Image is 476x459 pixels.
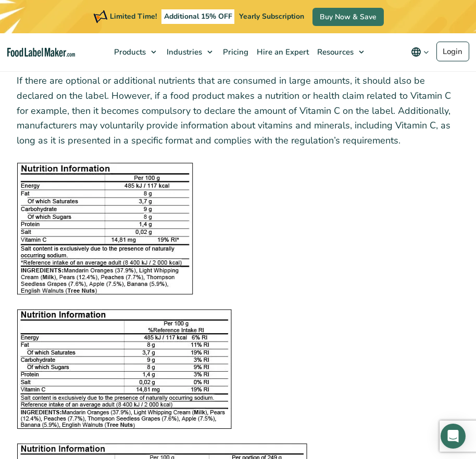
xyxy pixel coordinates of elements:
[164,47,203,57] span: Industries
[441,424,466,449] div: Open Intercom Messenger
[161,9,235,24] span: Additional 15% OFF
[17,163,193,295] img: EU Standard Nutrition Facts Label with nutrition information in a tabular format.
[312,8,384,26] a: Buy Now & Save
[252,33,312,71] a: Hire an Expert
[314,47,355,57] span: Resources
[161,33,218,71] a: Industries
[218,33,252,71] a: Pricing
[110,11,157,21] span: Limited Time!
[17,73,459,148] p: If there are optional or additional nutrients that are consumed in large amounts, it should also ...
[109,33,161,71] a: Products
[312,33,369,71] a: Resources
[220,47,249,57] span: Pricing
[17,309,232,429] img: A more condensed version of the EU Standard Nutrition Facts Label with nutrition information in a...
[254,47,310,57] span: Hire an Expert
[111,47,147,57] span: Products
[436,42,469,61] a: Login
[239,11,304,21] span: Yearly Subscription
